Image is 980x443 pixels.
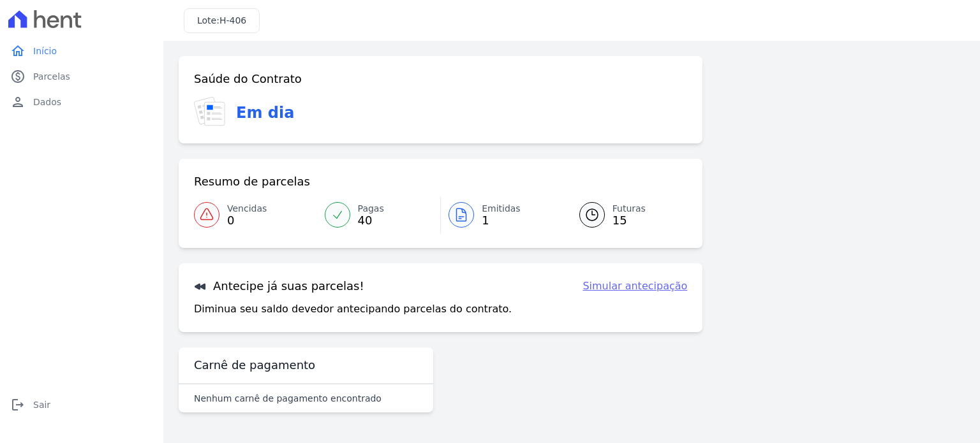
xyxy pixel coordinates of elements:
[482,215,521,226] span: 1
[5,64,158,89] a: paidParcelas
[5,392,158,418] a: logoutSair
[194,301,512,317] p: Diminua seu saldo devedor antecipando parcelas do contrato.
[33,45,57,57] span: Início
[194,358,315,373] h3: Carnê de pagamento
[612,215,646,226] span: 15
[612,202,646,215] span: Futuras
[194,174,310,189] h3: Resumo de parcelas
[33,398,50,411] span: Sair
[564,197,688,233] a: Futuras 15
[441,197,564,233] a: Emitidas 1
[194,197,317,233] a: Vencidas 0
[10,69,26,84] i: paid
[219,15,246,25] span: H-406
[33,70,70,83] span: Parcelas
[482,202,521,215] span: Emitidas
[227,202,267,215] span: Vencidas
[583,279,687,294] a: Simular antecipação
[194,71,302,87] h3: Saúde do Contrato
[358,215,384,226] span: 40
[10,94,26,110] i: person
[194,279,364,294] h3: Antecipe já suas parcelas!
[197,14,246,27] h3: Lote:
[317,197,441,233] a: Pagas 40
[33,96,61,108] span: Dados
[10,43,26,59] i: home
[358,202,384,215] span: Pagas
[5,89,158,115] a: personDados
[10,397,26,412] i: logout
[5,38,158,64] a: homeInício
[227,215,267,226] span: 0
[194,392,382,405] p: Nenhum carnê de pagamento encontrado
[236,101,294,124] h3: Em dia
